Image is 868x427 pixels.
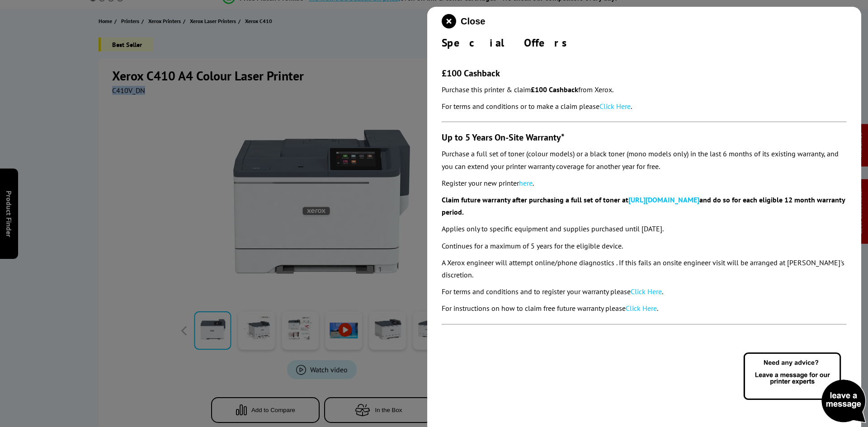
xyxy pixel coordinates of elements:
[442,302,847,314] p: For instructions on how to claim free future warranty please .
[741,351,868,425] img: Open Live Chat window
[599,102,631,111] a: Click Here
[442,148,847,172] p: Purchase a full set of toner (colour models) or a black toner (mono models only) in the last 6 mo...
[442,84,847,96] p: Purchase this printer & claim from Xerox.
[442,100,847,113] p: For terms and conditions or to make a claim please .
[442,67,847,79] h3: £100 Cashback
[442,177,847,189] p: Register your new printer .
[442,286,847,298] p: For terms and conditions and to register your warranty please .
[461,16,485,27] span: Close
[442,223,847,235] p: Applies only to specific equipment and supplies purchased until [DATE].
[442,131,847,143] h3: Up to 5 Years On-Site Warranty*
[626,304,657,313] a: Click Here
[631,287,662,296] a: Click Here
[442,257,847,281] p: A Xerox engineer will attempt online/phone diagnostics . If this fails an onsite engineer visit w...
[531,85,578,94] strong: £100 Cashback
[442,36,847,50] div: Special Offers
[442,195,845,216] strong: Claim future warranty after purchasing a full set of toner at and do so for each eligible 12 mont...
[519,178,533,188] a: here
[442,14,485,28] button: close modal
[442,240,847,252] p: Continues for a maximum of 5 years for the eligible device.
[628,195,699,204] a: [URL][DOMAIN_NAME]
